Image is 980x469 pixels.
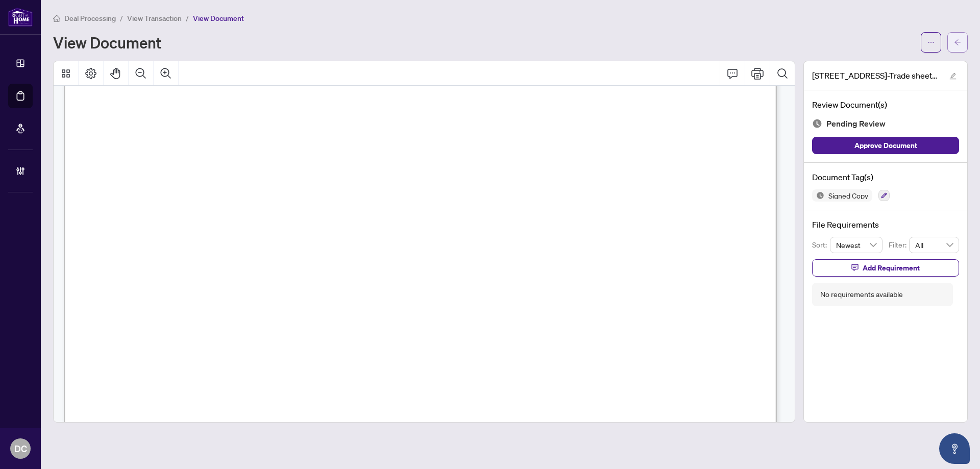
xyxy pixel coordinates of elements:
li: / [120,12,123,24]
span: ellipsis [927,39,935,46]
img: logo [8,8,33,27]
span: DC [14,441,27,456]
span: Add Requirement [863,260,920,276]
h4: File Requirements [812,218,959,231]
span: All [915,237,953,253]
p: Filter: [889,239,909,251]
span: View Document [193,14,244,23]
h1: View Document [53,34,161,51]
span: Deal Processing [64,14,116,23]
span: Approve Document [854,137,917,154]
button: Approve Document [812,137,959,154]
span: home [53,15,60,22]
div: No requirements available [820,289,903,300]
span: arrow-left [954,39,961,46]
li: / [186,12,189,24]
p: Sort: [812,239,830,251]
h4: Document Tag(s) [812,171,959,183]
span: Signed Copy [824,192,872,199]
span: Pending Review [826,117,886,131]
img: Document Status [812,118,822,129]
img: Status Icon [812,189,824,202]
span: Newest [836,237,877,253]
h4: Review Document(s) [812,98,959,111]
span: [STREET_ADDRESS]-Trade sheet-[PERSON_NAME] to review.pdf [812,69,940,82]
button: Open asap [939,433,970,464]
span: View Transaction [127,14,182,23]
span: edit [949,72,957,80]
button: Add Requirement [812,259,959,277]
